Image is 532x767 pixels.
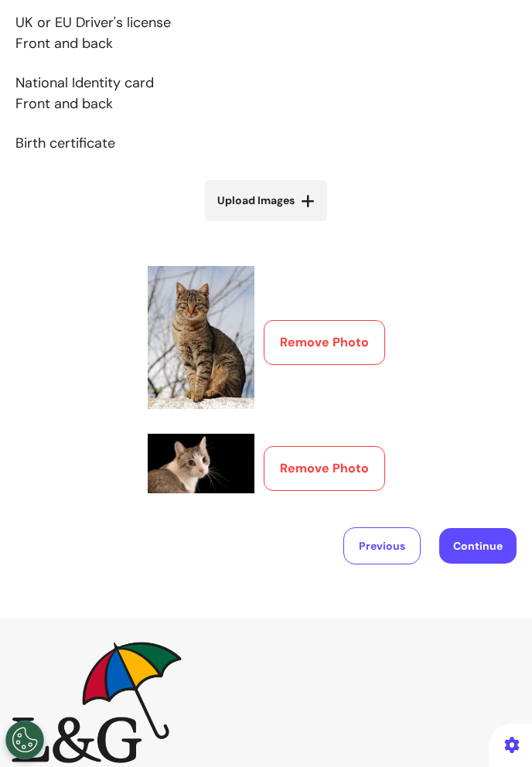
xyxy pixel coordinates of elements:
[15,12,517,54] p: UK or EU Driver's license Front and back
[15,133,517,154] p: Birth certificate
[264,446,385,491] button: Remove Photo
[148,266,254,409] img: Preview 1
[439,528,517,564] button: Continue
[15,73,517,114] p: National Identity card Front and back
[217,193,295,209] span: Upload Images
[148,434,254,493] img: Preview 2
[343,527,421,564] button: Previous
[12,642,182,762] img: Spectrum.Life logo
[264,320,385,365] button: Remove Photo
[5,721,44,759] button: Open Preferences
